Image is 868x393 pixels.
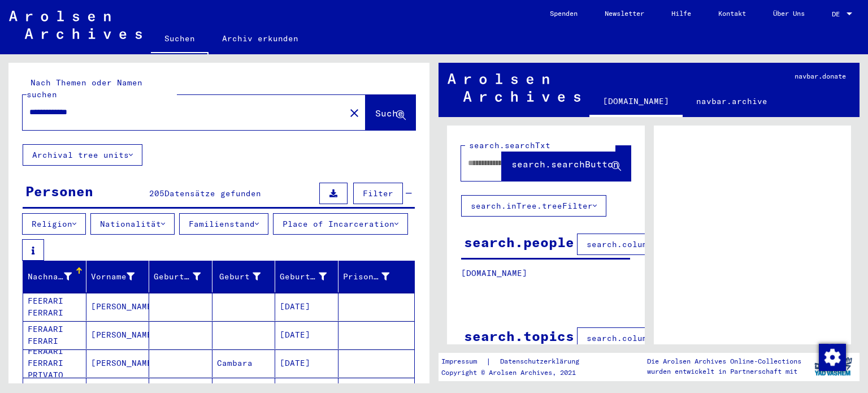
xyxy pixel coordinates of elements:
div: Zustimmung ändern [818,343,845,370]
span: search.searchButton [511,158,619,170]
button: Clear [343,101,366,124]
mat-header-cell: Geburt‏ [212,261,276,292]
span: search.columnFilter.filter [587,239,718,249]
div: search.topics [464,326,574,346]
a: Impressum [441,356,486,368]
mat-cell: Cambara [212,349,276,377]
p: wurden entwickelt in Partnerschaft mit [647,366,801,377]
mat-icon: close [348,106,361,120]
div: Geburtsdatum [280,271,327,283]
p: [DOMAIN_NAME] [461,267,630,279]
button: Religion [22,213,86,235]
a: navbar.archive [683,88,781,115]
span: Filter [363,188,393,198]
mat-cell: [DATE] [275,321,338,349]
div: Geburtsname [154,267,215,286]
a: Datenschutzerklärung [491,356,593,368]
div: Nachname [28,267,86,286]
mat-cell: [PERSON_NAME] [86,293,150,321]
button: search.columnFilter.filter [577,327,728,349]
span: DE [832,10,844,18]
div: search.people [464,232,574,252]
mat-cell: FERAARI FERARI [23,321,86,349]
div: Geburtsname [154,271,201,283]
button: Nationalität [90,213,175,235]
button: search.searchButton [502,146,631,181]
button: Filter [353,183,403,204]
mat-cell: FERAARI FERRARI PRIVATO [23,349,86,377]
mat-label: Nach Themen oder Namen suchen [27,77,142,100]
button: search.inTree.treeFilter [461,195,606,217]
div: Nachname [28,271,72,283]
a: Suchen [151,25,209,54]
mat-header-cell: Prisoner # [338,261,415,292]
div: Prisoner # [343,267,404,286]
mat-cell: [DATE] [275,293,338,321]
span: search.columnFilter.filter [587,333,718,343]
img: yv_logo.png [812,352,854,381]
button: Archival tree units [23,144,142,166]
div: Vorname [91,267,149,286]
div: Prisoner # [343,271,390,283]
div: Vorname [91,271,135,283]
mat-cell: [PERSON_NAME] [86,321,150,349]
img: Arolsen_neg.svg [9,11,142,39]
mat-cell: FEERARI FERRARI [23,293,86,321]
mat-header-cell: Geburtsdatum [275,261,338,292]
button: Familienstand [179,213,268,235]
mat-header-cell: Vorname [86,261,150,292]
div: Geburt‏ [217,271,261,283]
p: Copyright © Arolsen Archives, 2021 [441,368,593,378]
img: Zustimmung ändern [819,344,846,371]
button: search.columnFilter.filter [577,234,728,255]
button: Suche [366,95,415,130]
a: Archiv erkunden [209,25,312,52]
a: navbar.donate [781,63,860,90]
span: 205 [149,188,164,198]
mat-cell: [DATE] [275,349,338,377]
div: | [441,356,593,368]
button: Place of Incarceration [273,213,408,235]
span: Suche [375,107,403,119]
mat-label: search.searchTxt [469,140,550,150]
div: Geburt‏ [217,267,275,286]
mat-header-cell: Nachname [23,261,86,292]
div: Personen [25,181,93,201]
a: [DOMAIN_NAME] [589,88,683,117]
span: Datensätze gefunden [164,188,261,198]
mat-header-cell: Geburtsname [149,261,212,292]
div: Geburtsdatum [280,267,341,286]
mat-cell: [PERSON_NAME] [86,349,150,377]
img: Arolsen_neg.svg [448,74,580,102]
p: Die Arolsen Archives Online-Collections [647,356,801,366]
